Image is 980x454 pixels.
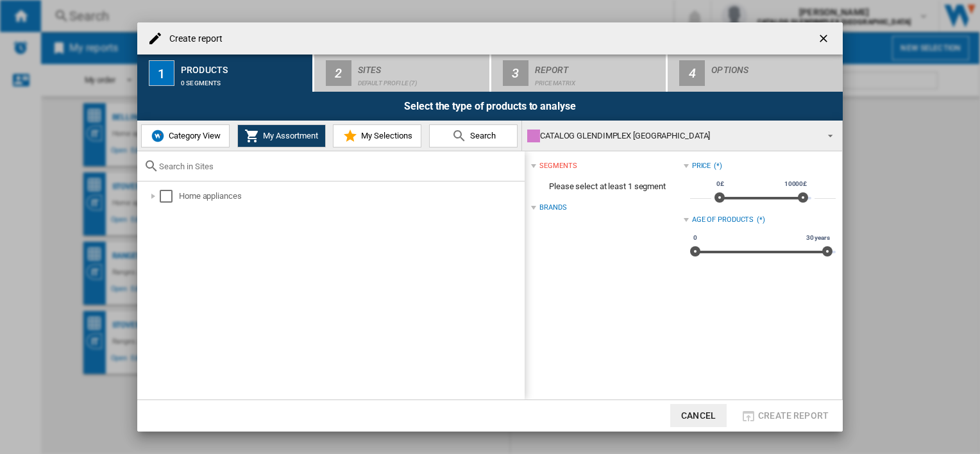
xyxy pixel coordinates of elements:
[758,410,829,421] span: Create report
[260,131,318,140] span: My Assortment
[237,124,326,147] button: My Assortment
[535,60,661,73] div: Report
[181,60,307,73] div: Products
[165,131,221,140] span: Category View
[670,404,727,427] button: Cancel
[817,32,832,47] ng-md-icon: getI18NText('BUTTONS.CLOSE_DIALOG')
[692,161,711,171] div: Price
[491,55,668,92] button: 3 Report Price Matrix
[467,131,496,140] span: Search
[314,55,491,92] button: 2 Sites Default profile (7)
[535,73,661,87] div: Price Matrix
[150,128,165,144] img: wiser-icon-blue.png
[326,60,351,86] div: 2
[358,60,484,73] div: Sites
[692,215,754,225] div: Age of products
[711,60,838,73] div: Options
[149,60,174,86] div: 1
[429,124,518,147] button: Search
[668,55,843,92] button: 4 Options
[163,33,223,46] h4: Create report
[539,203,566,213] div: Brands
[141,124,230,147] button: Category View
[527,127,816,145] div: CATALOG GLENDIMPLEX [GEOGRAPHIC_DATA]
[737,404,832,427] button: Create report
[804,233,832,243] span: 30 years
[679,60,705,86] div: 4
[358,131,412,140] span: My Selections
[137,92,843,121] div: Select the type of products to analyse
[358,73,484,87] div: Default profile (7)
[782,179,809,189] span: 10000£
[691,233,699,243] span: 0
[179,190,523,203] div: Home appliances
[160,190,179,203] md-checkbox: Select
[531,174,683,199] span: Please select at least 1 segment
[539,161,577,171] div: segments
[503,60,528,86] div: 3
[714,179,726,189] span: 0£
[159,162,518,171] input: Search in Sites
[181,73,307,87] div: 0 segments
[137,55,314,92] button: 1 Products 0 segments
[812,26,838,51] button: getI18NText('BUTTONS.CLOSE_DIALOG')
[333,124,421,147] button: My Selections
